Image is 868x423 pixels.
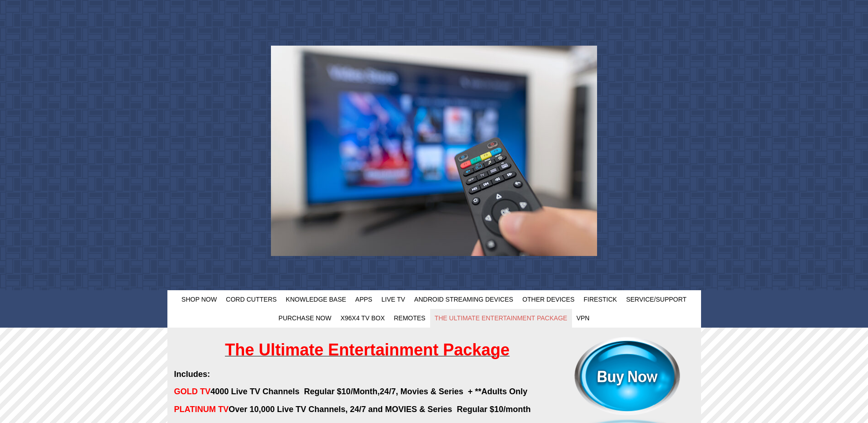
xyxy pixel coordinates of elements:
[336,309,389,328] a: X96X4 TV Box
[279,314,332,322] span: Purchase Now
[355,296,372,303] span: Apps
[174,405,531,414] span: Over 10,000 Live TV Channels, 24/7 and MOVIES & Series Regular $10/month
[174,387,528,396] span: 4000 Live TV Channels Regular $10/Month,24/7, Movies & Series + **Adults Only
[340,314,385,322] span: X96X4 TV Box
[430,309,572,328] a: The Ultimate Entertainment Package
[225,340,509,359] strong: The Ultimate Entertainment Package
[410,290,518,309] a: Android Streaming Devices
[622,290,691,309] a: Service/Support
[579,290,622,309] a: FireStick
[182,296,217,303] span: Shop Now
[626,296,687,303] span: Service/Support
[174,387,211,396] span: GOLD TV
[286,296,346,303] span: Knowledge Base
[577,314,590,322] span: VPN
[394,314,425,322] span: Remotes
[274,309,336,328] a: Purchase Now
[435,314,567,322] span: The Ultimate Entertainment Package
[381,296,405,303] span: Live TV
[414,296,513,303] span: Android Streaming Devices
[281,290,351,309] a: Knowledge Base
[271,46,597,256] img: header photo
[377,290,410,309] a: Live TV
[522,296,574,303] span: Other Devices
[518,290,579,309] a: Other Devices
[389,309,430,328] a: Remotes
[177,290,222,309] a: Shop Now
[174,370,210,379] span: Includes:
[572,309,594,328] a: VPN
[351,290,377,309] a: Apps
[174,405,229,414] span: PLATINUM TV
[226,296,276,303] span: Cord Cutters
[221,290,281,309] a: Cord Cutters
[584,296,617,303] span: FireStick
